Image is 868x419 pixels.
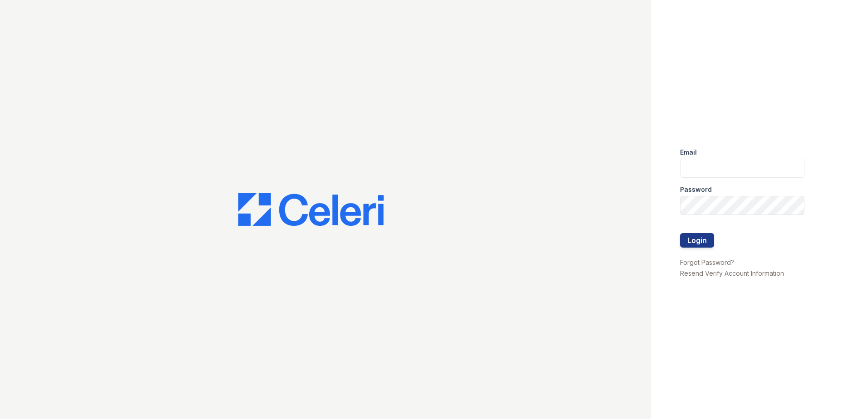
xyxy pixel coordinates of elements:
[238,193,384,226] img: CE_Logo_Blue-a8612792a0a2168367f1c8372b55b34899dd931a85d93a1a3d3e32e68fde9ad4.png
[680,148,697,157] label: Email
[680,269,784,277] a: Resend Verify Account Information
[680,185,712,194] label: Password
[680,258,734,266] a: Forgot Password?
[680,233,714,248] button: Login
